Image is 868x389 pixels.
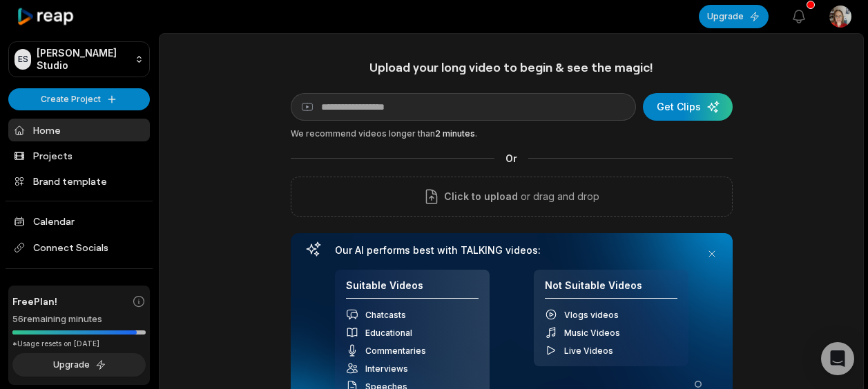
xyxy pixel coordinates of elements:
span: Commentaries [365,346,426,356]
div: We recommend videos longer than . [291,128,733,140]
span: Vlogs videos [564,310,619,320]
h1: Upload your long video to begin & see the magic! [291,59,733,75]
a: Brand template [8,170,150,192]
p: or drag and drop [518,188,599,205]
h4: Suitable Videos [346,279,479,299]
a: Home [8,119,150,141]
button: Get Clips [643,93,733,121]
span: Or [494,151,528,166]
h4: Not Suitable Videos [545,279,677,299]
button: Upgrade [699,5,769,28]
div: *Usage resets on [DATE] [12,339,146,349]
span: Connect Socials [8,235,150,260]
span: Music Videos [564,328,620,338]
span: Click to upload [444,188,518,205]
button: Create Project [8,88,150,110]
a: Projects [8,144,150,167]
span: Chatcasts [365,310,406,320]
span: 2 minutes [435,128,475,139]
h3: Our AI performs best with TALKING videos: [335,244,688,257]
button: Upgrade [12,353,146,377]
a: Calendar [8,210,150,232]
div: ES [15,49,31,70]
div: Open Intercom Messenger [821,342,854,375]
span: Free Plan! [12,294,57,308]
span: Interviews [365,363,408,374]
span: Educational [365,328,412,338]
p: [PERSON_NAME] Studio [37,47,129,72]
span: Live Videos [564,346,613,356]
div: 56 remaining minutes [12,312,146,326]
